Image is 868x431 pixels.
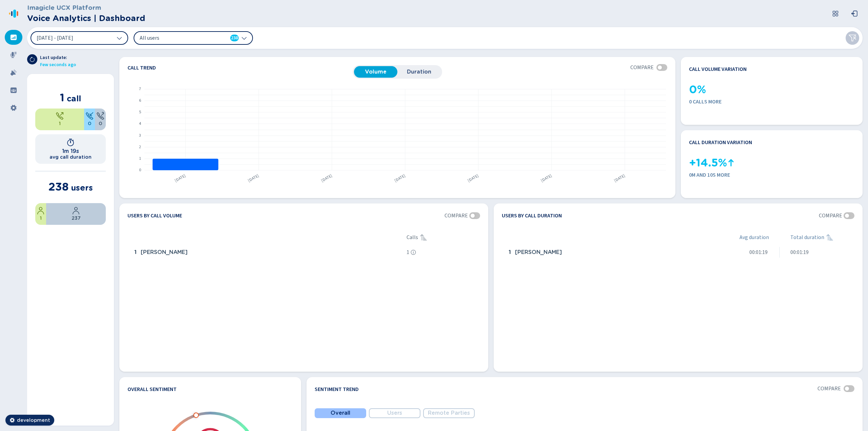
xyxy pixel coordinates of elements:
[411,250,416,255] svg: info-circle
[5,30,22,45] div: Dashboard
[826,233,834,241] svg: sortAscending
[851,10,858,17] svg: box-arrow-left
[139,144,141,150] text: 2
[127,65,353,71] h4: Call trend
[727,159,735,167] svg: kpi-up
[31,31,128,45] button: [DATE] - [DATE]
[331,410,350,416] span: Overall
[419,233,428,241] div: Sorted ascending, click to sort descending
[40,54,76,61] span: Last update:
[71,183,93,193] span: users
[231,35,238,41] span: 238
[428,410,470,416] span: Remote Parties
[509,248,511,256] span: 1
[407,248,409,256] span: 1
[60,91,64,104] span: 1
[27,12,145,24] h2: Voice Analytics | Dashboard
[95,109,106,130] div: 0%
[315,385,359,393] h4: Sentiment Trend
[5,415,54,426] button: development
[127,385,177,393] h4: Overall Sentiment
[846,31,859,45] button: Clear filters
[117,35,122,41] svg: chevron-down
[515,248,562,256] span: [PERSON_NAME]
[35,109,84,130] div: 100%
[66,138,75,146] svg: timer
[502,212,562,220] h4: Users by call duration
[134,248,137,256] span: 1
[689,81,706,98] span: 0%
[96,112,104,120] svg: unknown-call
[749,248,768,256] span: 00:01:19
[141,248,188,256] span: [PERSON_NAME]
[387,410,402,416] span: Users
[84,109,95,130] div: 0%
[48,180,68,193] span: 238
[27,3,145,12] h3: Imagicle UCX Platform
[689,65,747,73] h4: Call volume variation
[5,47,22,62] div: Recordings
[140,34,218,42] span: All users
[5,100,22,115] div: Settings
[689,138,752,146] h4: Call duration variation
[689,171,854,179] span: 0m and 10s more
[17,417,50,424] span: development
[241,35,247,41] svg: chevron-down
[10,87,17,94] svg: groups-filled
[139,98,141,104] text: 6
[62,148,79,154] h1: 1m 19s
[10,52,17,58] svg: mic-fill
[139,110,141,115] text: 5
[127,212,182,220] h4: Users by call volume
[132,246,404,259] div: Stefano PalliccaSync
[139,86,141,92] text: 7
[85,112,94,120] svg: telephone-inbound
[46,203,106,225] div: 99.58%
[689,98,854,106] span: 0 calls more
[790,248,809,256] span: 00:01:19
[5,83,22,98] div: Groups
[56,112,64,120] svg: telephone-outbound
[357,69,395,75] span: Volume
[139,133,141,139] text: 3
[315,408,366,418] button: Overall
[67,94,81,103] span: call
[848,34,856,42] svg: funnel-disabled
[37,207,45,215] svg: user-profile
[393,173,407,184] text: [DATE]
[10,34,17,41] svg: dashboard-filled
[72,207,80,215] svg: user-profile
[790,233,824,241] span: Total duration
[35,203,46,225] div: 0.42%
[29,57,35,62] svg: arrow-clockwise
[630,63,654,72] span: Compare
[139,168,141,173] text: 0
[320,173,333,184] text: [DATE]
[613,173,626,184] text: [DATE]
[72,215,81,222] span: 237
[467,173,480,184] text: [DATE]
[40,215,42,222] span: 1
[739,233,769,241] span: Avg duration
[50,154,92,160] h2: avg call duration
[247,173,260,184] text: [DATE]
[819,212,842,220] span: Compare
[540,173,553,184] text: [DATE]
[506,246,702,259] div: Stefano PalliccaSync
[826,233,834,241] div: Sorted ascending, click to sort descending
[99,120,102,127] span: 0
[59,120,61,127] span: 1
[369,408,420,418] button: Users
[37,35,73,41] span: [DATE] - [DATE]
[139,156,141,162] text: 1
[407,233,480,241] div: Calls
[400,69,438,75] span: Duration
[5,65,22,80] div: Alarms
[419,233,428,241] svg: sortAscending
[139,121,141,127] text: 4
[423,408,475,418] button: Remote Parties
[174,173,187,184] text: [DATE]
[40,61,76,68] span: Few seconds ago
[354,66,397,78] button: Volume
